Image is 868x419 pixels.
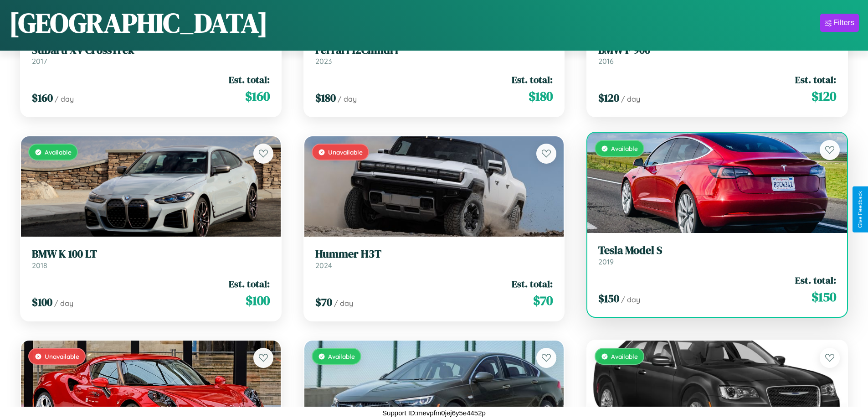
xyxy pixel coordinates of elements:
[315,295,332,310] span: $ 70
[328,148,363,156] span: Unavailable
[32,248,270,261] h3: BMW K 100 LT
[512,277,553,290] span: Est. total:
[857,191,863,228] div: Give Feedback
[598,291,619,306] span: $ 150
[598,244,836,257] h3: Tesla Model S
[229,73,270,86] span: Est. total:
[334,299,353,308] span: / day
[55,94,74,103] span: / day
[611,145,638,152] span: Available
[315,248,553,270] a: Hummer H3T2024
[315,90,336,105] span: $ 180
[45,352,79,360] span: Unavailable
[611,352,638,360] span: Available
[32,248,270,270] a: BMW K 100 LT2018
[533,291,553,310] span: $ 70
[598,57,614,66] span: 2016
[621,295,640,304] span: / day
[598,44,836,66] a: BMW F 9002016
[820,14,859,32] button: Filters
[245,87,270,105] span: $ 160
[598,257,614,266] span: 2019
[32,295,52,310] span: $ 100
[812,288,836,306] span: $ 150
[229,277,270,290] span: Est. total:
[9,4,268,41] h1: [GEOGRAPHIC_DATA]
[246,291,270,310] span: $ 100
[32,261,47,270] span: 2018
[795,274,836,287] span: Est. total:
[529,87,553,105] span: $ 180
[598,90,619,105] span: $ 120
[512,73,553,86] span: Est. total:
[382,407,486,419] p: Support ID: mevpfm0jej6y5e4452p
[338,94,357,103] span: / day
[54,299,73,308] span: / day
[45,148,72,156] span: Available
[598,244,836,266] a: Tesla Model S2019
[315,248,553,261] h3: Hummer H3T
[32,90,53,105] span: $ 160
[315,44,553,66] a: Ferrari 12Cilindri2023
[833,18,854,27] div: Filters
[32,57,47,66] span: 2017
[621,94,640,103] span: / day
[315,57,332,66] span: 2023
[795,73,836,86] span: Est. total:
[328,352,355,360] span: Available
[315,261,332,270] span: 2024
[32,44,270,66] a: Subaru XV CrossTrek2017
[812,87,836,105] span: $ 120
